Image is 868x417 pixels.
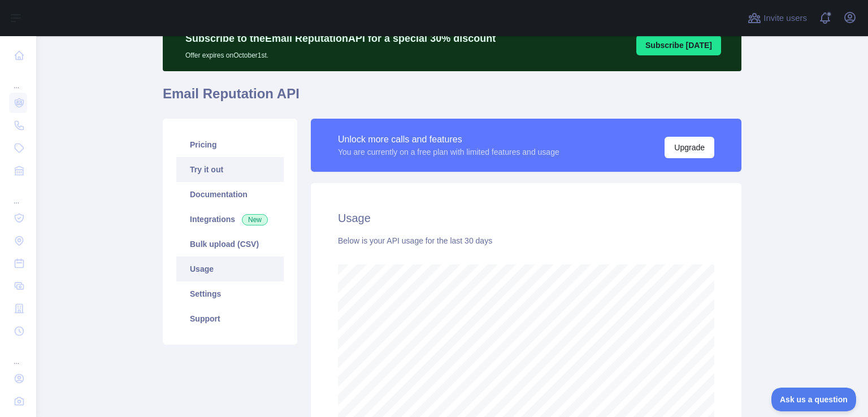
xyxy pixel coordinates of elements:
a: Documentation [176,182,284,207]
iframe: Toggle Customer Support [771,388,857,411]
div: ... [9,183,27,206]
button: Invite users [745,9,809,27]
span: Invite users [763,12,807,25]
p: Subscribe to the Email Reputation API for a special 30 % discount [185,31,496,46]
h2: Usage [338,210,714,226]
a: Usage [176,257,284,281]
a: Support [176,306,284,331]
div: ... [9,344,27,366]
button: Subscribe [DATE] [636,35,721,55]
button: Upgrade [665,137,714,158]
h1: Email Reputation API [163,85,741,112]
a: Try it out [176,157,284,182]
a: Bulk upload (CSV) [176,232,284,257]
div: Unlock more calls and features [338,133,559,146]
span: New [242,214,268,225]
p: Offer expires on October 1st. [185,46,496,60]
a: Settings [176,281,284,306]
div: Below is your API usage for the last 30 days [338,235,714,246]
a: Pricing [176,132,284,157]
div: You are currently on a free plan with limited features and usage [338,146,559,158]
div: ... [9,68,27,90]
a: Integrations New [176,207,284,232]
